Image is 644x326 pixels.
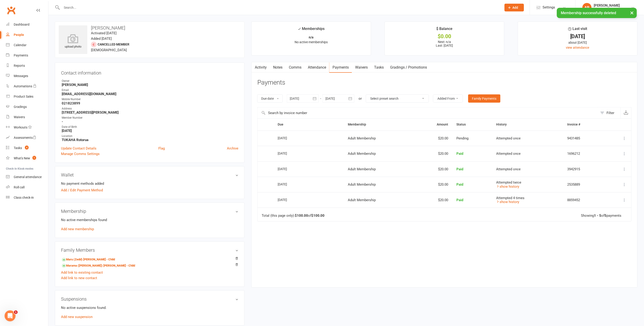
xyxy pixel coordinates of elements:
div: Mobile Number [62,97,238,102]
span: Settings [543,2,555,13]
a: General attendance kiosk mode [6,172,48,182]
a: Reports [6,61,48,71]
a: Automations [6,81,48,91]
h3: Contact information [61,69,238,75]
div: [DATE] [278,165,299,172]
a: Assessments [6,133,48,143]
h3: Payments [257,79,285,86]
input: Search by invoice number [258,107,598,118]
span: Paid [457,198,463,202]
span: Paid [457,182,463,187]
div: People [14,33,24,37]
div: [DATE] [522,34,633,39]
div: Product Sales [14,95,33,98]
div: Reports [14,64,25,67]
th: Membership [344,119,414,130]
strong: 1 - 5 [594,214,601,218]
div: [DATE] [278,134,299,142]
div: Filter [607,110,615,116]
a: Calendar [6,40,48,50]
span: Adult Membership [348,136,376,140]
td: 3942915 [563,161,605,177]
div: or [359,96,362,101]
div: Automations [14,84,32,88]
button: × [628,8,636,18]
button: Due date [257,94,283,103]
button: Add [505,4,524,11]
a: What's New1 [6,153,48,163]
div: [DATE] [278,150,299,157]
h3: Wallet [61,172,238,177]
div: Class check-in [14,196,34,199]
div: [DATE] [278,181,299,188]
strong: - [62,120,238,124]
p: Next: n/a Last: [DATE] [389,40,500,47]
div: Date of Birth [62,125,238,129]
div: Location [62,134,238,138]
strong: [EMAIL_ADDRESS][DOMAIN_NAME] [62,92,238,96]
a: Messages [6,71,48,81]
a: Product Sales [6,91,48,102]
span: Adult Membership [348,167,376,171]
td: 9431485 [563,131,605,146]
strong: n/a [309,35,314,39]
strong: $100.00 [311,214,325,218]
iframe: Intercom live chat [5,310,16,321]
a: show history [496,200,519,204]
button: Added From [433,94,463,103]
span: 1 [14,310,18,314]
span: No active memberships [295,40,328,44]
span: Adult Membership [348,182,376,187]
div: Membership successfully deleted [557,8,637,18]
div: What's New [14,156,30,160]
div: AR [583,3,592,12]
time: Added [DATE] [91,37,112,41]
a: Add link to existing contact [61,270,103,275]
a: Archive [227,146,238,151]
strong: $100.00 [295,214,308,218]
div: Assessments [14,136,36,139]
a: view attendance [566,46,589,49]
span: Attempted once [496,167,521,171]
span: Paid [457,167,463,171]
strong: 5 [605,214,607,218]
div: Payments [14,53,28,57]
h3: Family Members [61,248,238,253]
span: 4 [25,146,29,150]
strong: [PERSON_NAME] [62,83,238,87]
strong: 021823899 [62,101,238,105]
div: $0.00 [389,34,500,39]
td: 1696212 [563,146,605,161]
span: Attempted twice [496,180,521,184]
a: Waivers [6,112,48,122]
th: Status [452,119,492,130]
input: Search... [60,4,499,11]
div: Address [62,107,238,111]
div: Email [62,88,238,92]
i: ✓ [298,27,301,31]
a: Update Contact Details [61,146,96,151]
a: Add new membership [61,227,94,231]
div: Owner [62,79,238,83]
a: Gradings [6,102,48,112]
div: MAMAU Aotearoa [594,8,620,12]
td: $20.00 [414,192,452,208]
span: Add [513,6,518,9]
span: Adult Membership [348,152,376,156]
div: Waivers [14,115,25,119]
div: Workouts [14,126,27,129]
div: General attendance [14,175,42,179]
a: Manage Comms Settings [61,151,100,157]
td: $20.00 [414,131,452,146]
td: $20.00 [414,161,452,177]
a: Payments [6,50,48,61]
a: Waivers [352,62,371,73]
th: Due [274,119,344,130]
a: Tasks 4 [6,143,48,153]
div: [DATE] [278,196,299,203]
button: Filter [598,107,621,118]
div: about [DATE] [522,40,633,45]
h3: Membership [61,209,238,214]
span: Attempted 4 times [496,196,524,200]
span: 1 [32,156,36,160]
